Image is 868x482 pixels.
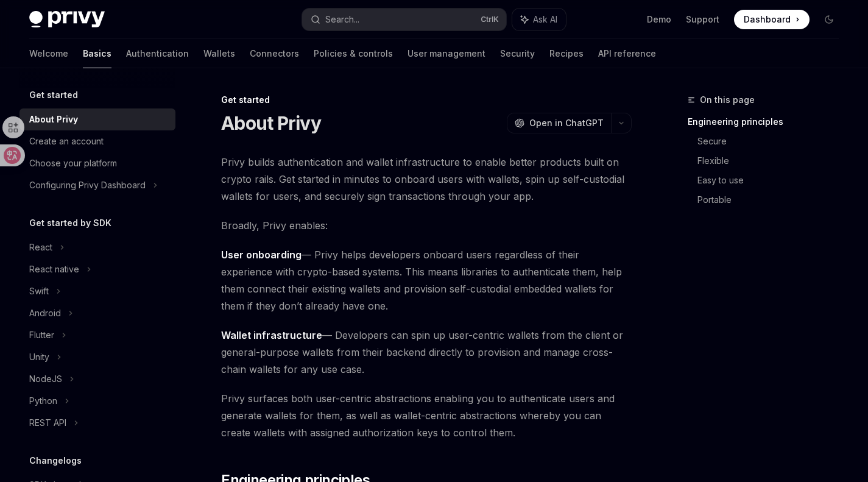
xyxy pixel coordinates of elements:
[126,39,189,68] a: Authentication
[686,13,719,26] a: Support
[29,88,78,102] h5: Get started
[29,306,61,321] div: Android
[549,39,584,68] a: Recipes
[29,372,62,386] div: NodeJS
[302,9,506,30] button: Search...CtrlK
[325,12,359,27] div: Search...
[647,13,671,26] a: Demo
[221,154,632,205] span: Privy builds authentication and wallet infrastructure to enable better products built on crypto r...
[29,350,49,364] div: Unity
[221,94,632,106] div: Get started
[29,328,54,342] div: Flutter
[700,93,755,107] span: On this page
[819,10,839,29] button: Toggle dark mode
[734,10,810,29] a: Dashboard
[19,130,175,152] a: Create an account
[688,112,849,132] a: Engineering principles
[29,39,68,68] a: Welcome
[221,329,322,341] strong: Wallet infrastructure
[29,240,52,255] div: React
[29,394,57,408] div: Python
[250,39,299,68] a: Connectors
[221,249,302,261] strong: User onboarding
[221,327,632,378] span: — Developers can spin up user-centric wallets from the client or general-purpose wallets from the...
[29,453,82,468] h5: Changelogs
[221,217,632,234] span: Broadly, Privy enables:
[29,216,111,230] h5: Get started by SDK
[29,112,78,127] div: About Privy
[507,113,611,133] button: Open in ChatGPT
[512,9,566,30] button: Ask AI
[221,390,632,441] span: Privy surfaces both user-centric abstractions enabling you to authenticate users and generate wal...
[83,39,111,68] a: Basics
[697,171,849,190] a: Easy to use
[29,11,105,28] img: dark logo
[203,39,235,68] a: Wallets
[19,152,175,174] a: Choose your platform
[29,156,117,171] div: Choose your platform
[314,39,393,68] a: Policies & controls
[533,13,557,26] span: Ask AI
[697,151,849,171] a: Flexible
[598,39,656,68] a: API reference
[29,178,146,193] div: Configuring Privy Dashboard
[529,117,604,129] span: Open in ChatGPT
[221,112,321,134] h1: About Privy
[19,108,175,130] a: About Privy
[408,39,485,68] a: User management
[697,132,849,151] a: Secure
[481,15,499,24] span: Ctrl K
[29,416,66,430] div: REST API
[221,246,632,314] span: — Privy helps developers onboard users regardless of their experience with crypto-based systems. ...
[29,262,79,277] div: React native
[29,134,104,149] div: Create an account
[29,284,49,299] div: Swift
[697,190,849,210] a: Portable
[500,39,535,68] a: Security
[744,13,791,26] span: Dashboard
